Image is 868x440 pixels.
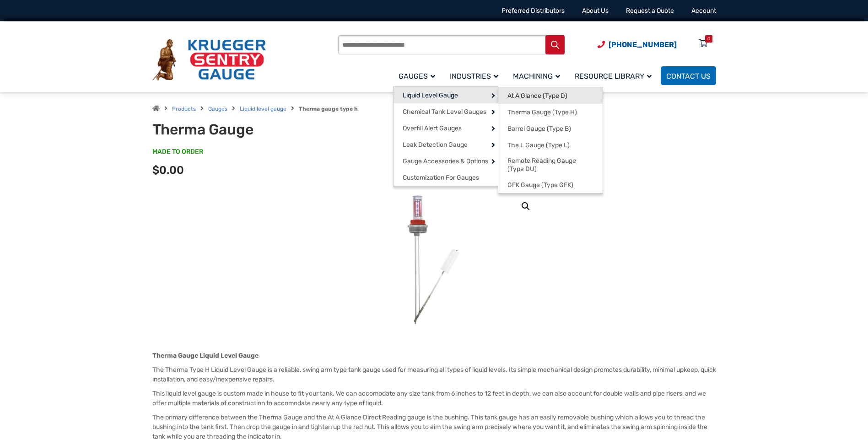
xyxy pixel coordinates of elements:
[666,72,711,80] span: Contact Us
[393,65,444,86] a: Gauges
[498,120,603,137] a: Barrel Gauge (Type B)
[394,87,498,103] a: Liquid Level Gauge
[450,72,498,80] span: Industries
[444,65,507,86] a: Industries
[299,106,358,112] strong: Therma gauge type h
[707,35,710,43] div: 0
[240,106,286,112] a: Liquid level gauge
[208,106,227,112] a: Gauges
[498,104,603,120] a: Therma Gauge (Type H)
[661,66,716,85] a: Contact Us
[403,108,486,116] span: Chemical Tank Level Gauges
[403,157,488,166] span: Gauge Accessories & Options
[507,141,570,150] span: The L Gauge (Type L)
[507,157,593,173] span: Remote Reading Gauge (Type DU)
[501,7,565,15] a: Preferred Distributors
[507,65,569,86] a: Machining
[498,87,603,104] a: At A Glance (Type D)
[609,40,677,49] span: [PHONE_NUMBER]
[498,177,603,193] a: GFK Gauge (Type GFK)
[498,153,603,177] a: Remote Reading Gauge (Type DU)
[569,65,661,86] a: Resource Library
[172,106,196,112] a: Products
[403,124,462,133] span: Overfill Alert Gauges
[582,7,609,15] a: About Us
[394,103,498,120] a: Chemical Tank Level Gauges
[152,352,259,360] strong: Therma Gauge Liquid Level Gauge
[507,125,571,133] span: Barrel Gauge (Type B)
[403,91,458,100] span: Liquid Level Gauge
[394,136,498,153] a: Leak Detection Gauge
[598,39,677,50] a: Phone Number (920) 434-8860
[513,72,560,80] span: Machining
[691,7,716,15] a: Account
[626,7,674,15] a: Request a Quote
[152,39,266,81] img: Krueger Sentry Gauge
[498,137,603,153] a: The L Gauge (Type L)
[152,147,203,156] span: MADE TO ORDER
[152,389,716,408] p: This liquid level gauge is custom made in house to fit your tank. We can accomodate any size tank...
[152,164,184,177] span: $0.00
[518,198,534,215] a: View full-screen image gallery
[152,121,378,138] h1: Therma Gauge
[394,120,498,136] a: Overfill Alert Gauges
[507,92,567,100] span: At A Glance (Type D)
[394,169,498,186] a: Customization For Gauges
[403,174,479,182] span: Customization For Gauges
[507,181,573,189] span: GFK Gauge (Type GFK)
[152,365,716,384] p: The Therma Type H Liquid Level Gauge is a reliable, swing arm type tank gauge used for measuring ...
[394,153,498,169] a: Gauge Accessories & Options
[399,72,435,80] span: Gauges
[403,141,468,149] span: Leak Detection Gauge
[507,108,577,117] span: Therma Gauge (Type H)
[575,72,652,80] span: Resource Library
